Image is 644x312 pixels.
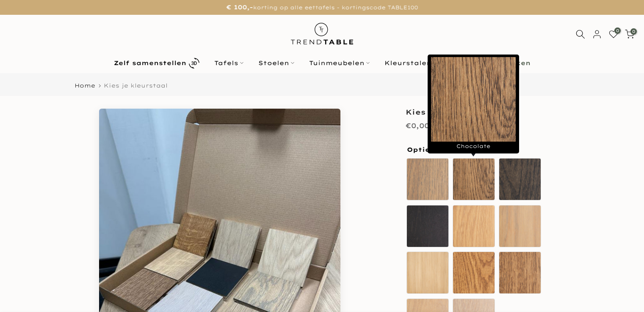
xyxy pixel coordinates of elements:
[75,83,95,88] a: Home
[625,30,634,39] a: 0
[406,120,429,132] div: €0,00
[431,57,516,142] img: Chocolate_392dd9cc-78a5-4cea-b326-268e4a6376fc.jpg
[251,58,301,68] a: Stoelen
[406,109,545,115] h1: Kies je kleurstaal
[285,15,359,52] img: trend-table
[630,28,637,35] span: 0
[407,147,442,153] span: Opties:
[609,30,618,39] a: 0
[614,27,621,34] span: 0
[106,56,207,71] a: Zelf samenstellen
[11,2,633,13] p: korting op alle eettafels - kortingscode TABLE100
[114,60,186,66] b: Zelf samenstellen
[428,55,519,153] div: Chocolate
[226,3,253,11] strong: € 100,-
[104,82,168,89] span: Kies je kleurstaal
[207,58,251,68] a: Tafels
[377,58,439,68] a: Kleurstalen
[301,58,377,68] a: Tuinmeubelen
